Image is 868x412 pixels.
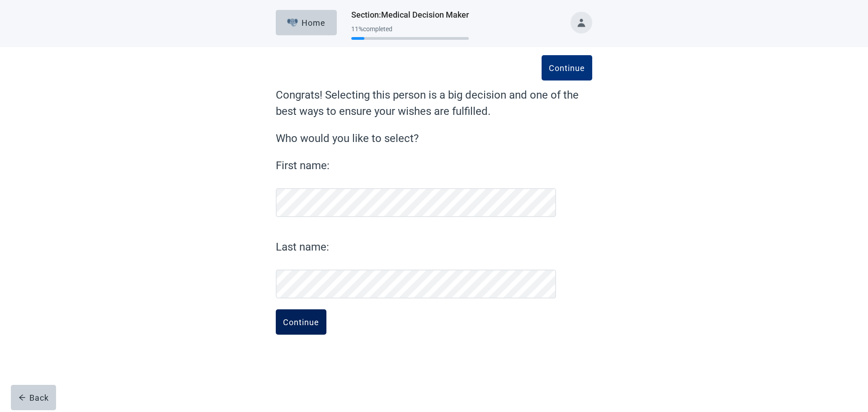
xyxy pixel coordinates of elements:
img: Elephant [287,19,298,27]
div: Progress section [351,22,469,44]
button: Continue [276,309,326,335]
button: ElephantHome [276,10,337,35]
button: Toggle account menu [571,12,592,33]
label: Congrats! Selecting this person is a big decision and one of the best ways to ensure your wishes ... [276,87,592,119]
div: Home [287,18,326,27]
label: Who would you like to select? [276,130,592,147]
button: Continue [542,55,592,81]
div: Continue [549,63,585,72]
button: arrow-leftBack [11,385,56,410]
div: Continue [283,317,319,327]
span: arrow-left [19,394,26,401]
div: Back [19,393,49,402]
div: 11 % completed [351,25,469,33]
label: First name: [276,157,556,174]
label: Last name: [276,239,556,255]
h1: Section : Medical Decision Maker [351,9,469,21]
